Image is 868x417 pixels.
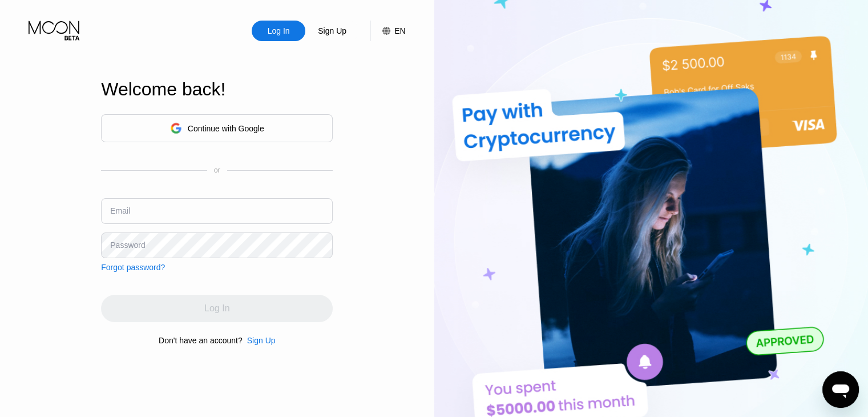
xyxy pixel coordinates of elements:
div: Welcome back! [101,79,333,100]
iframe: Bouton de lancement de la fenêtre de messagerie [822,371,859,408]
div: Continue with Google [188,124,264,133]
div: or [214,166,220,174]
div: EN [394,26,405,35]
div: Continue with Google [101,114,333,142]
div: Forgot password? [101,263,165,272]
div: Sign Up [247,336,276,345]
div: Log In [267,25,291,37]
div: Sign Up [243,336,276,345]
div: EN [370,21,405,41]
div: Sign Up [317,25,348,37]
div: Log In [252,21,305,41]
div: Email [110,206,130,215]
div: Don't have an account? [159,336,243,345]
div: Sign Up [305,21,359,41]
div: Password [110,240,145,250]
